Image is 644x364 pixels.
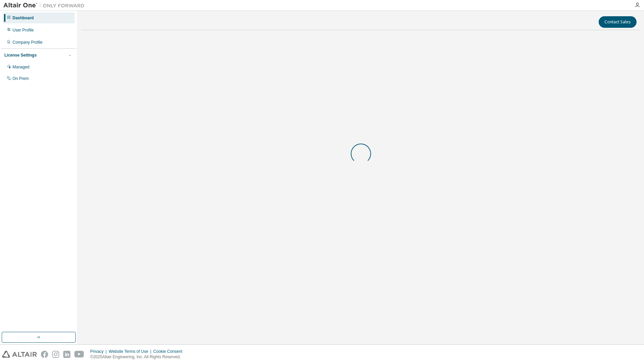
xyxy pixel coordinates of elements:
img: Altair One [3,2,88,9]
img: youtube.svg [74,351,84,358]
div: User Profile [13,27,34,33]
p: © 2025 Altair Engineering, Inc. All Rights Reserved. [90,354,186,360]
div: Company Profile [13,40,43,45]
div: License Settings [4,52,37,58]
div: Dashboard [13,15,34,21]
img: altair_logo.svg [2,351,37,358]
img: facebook.svg [41,351,48,358]
button: Contact Sales [599,16,637,28]
div: On Prem [13,76,29,81]
div: Managed [13,64,29,70]
img: instagram.svg [52,351,59,358]
div: Cookie Consent [153,349,186,354]
img: linkedin.svg [63,351,70,358]
div: Privacy [90,349,109,354]
div: Website Terms of Use [109,349,153,354]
